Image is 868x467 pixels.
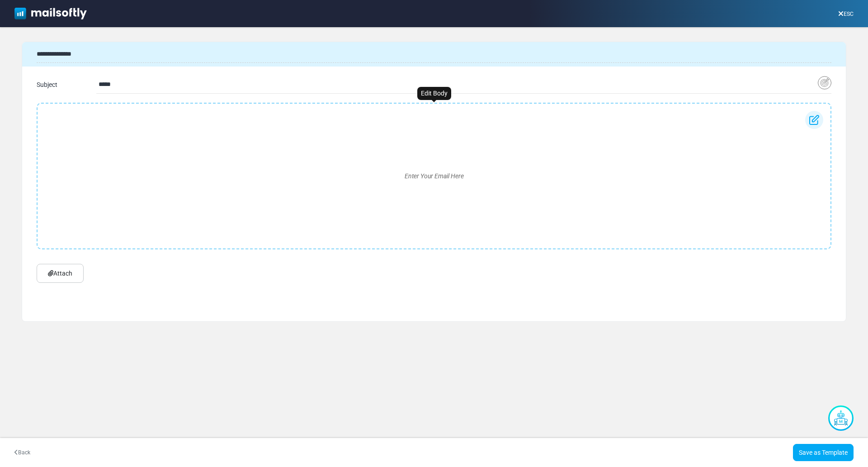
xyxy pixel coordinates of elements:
[37,80,82,90] div: Subject
[37,264,84,283] a: Attach
[417,87,451,100] div: Edit Body
[14,8,87,19] img: mailsoftly_white_logo.svg
[14,448,30,457] a: Back
[405,172,464,181] span: Enter Your Email Here
[818,76,831,90] img: Insert Variable
[828,405,854,431] img: AI Assistant
[838,11,854,17] a: ESC
[793,444,854,461] a: Save as Template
